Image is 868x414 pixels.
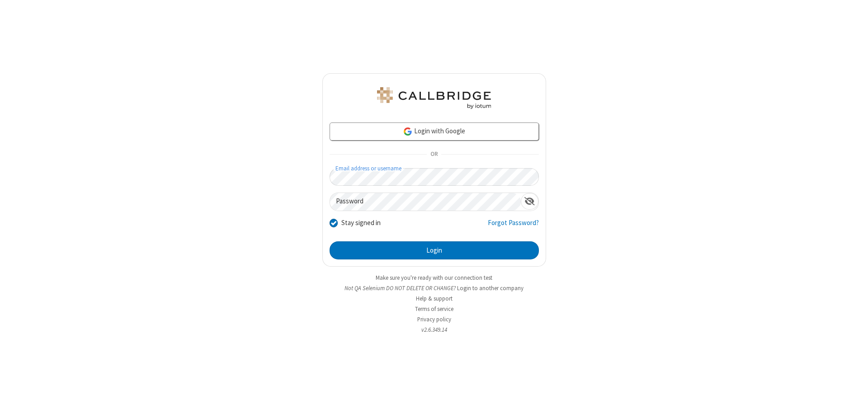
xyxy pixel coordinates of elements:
button: Login [330,241,539,259]
a: Help & support [416,295,453,302]
a: Login with Google [330,122,539,141]
a: Privacy policy [417,315,451,323]
a: Forgot Password? [488,218,539,235]
li: v2.6.349.14 [322,325,546,334]
div: Show password [521,193,538,210]
button: Login to another company [457,284,524,292]
img: google-icon.png [403,127,413,136]
a: Terms of service [415,305,453,313]
input: Password [330,193,521,211]
img: QA Selenium DO NOT DELETE OR CHANGE [375,87,493,109]
a: Make sure you're ready with our connection test [376,274,492,282]
input: Email address or username [330,168,539,186]
span: OR [427,148,441,161]
li: Not QA Selenium DO NOT DELETE OR CHANGE? [322,284,546,292]
label: Stay signed in [341,218,381,228]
